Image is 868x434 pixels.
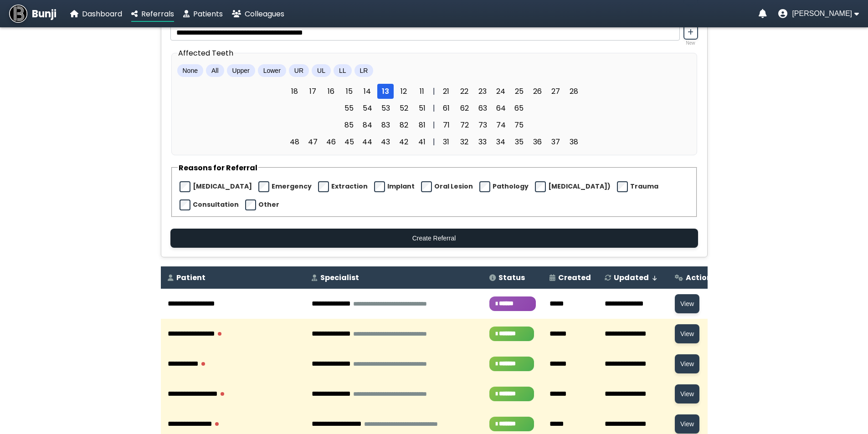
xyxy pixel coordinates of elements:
span: 35 [511,134,527,149]
label: Trauma [630,182,658,191]
legend: Affected Teeth [177,47,234,59]
label: [MEDICAL_DATA] [193,182,252,191]
span: 26 [529,84,545,99]
span: 32 [456,134,473,149]
span: 23 [474,84,491,99]
th: Specialist [305,266,483,289]
th: Updated [598,266,668,289]
span: 64 [493,101,509,116]
button: Create Referral [170,229,698,248]
div: | [430,102,438,114]
span: 36 [529,134,545,149]
span: 34 [493,134,509,149]
span: Dashboard [82,9,122,19]
button: View [675,294,699,313]
img: Bunji Dental Referral Management [9,5,27,23]
a: Bunji [9,5,56,23]
span: 43 [377,134,394,149]
label: Consultation [193,200,239,209]
span: 42 [395,134,412,149]
span: 52 [395,101,412,116]
th: Status [483,266,543,289]
span: 15 [341,84,357,99]
button: User menu [778,9,859,18]
button: All [206,64,224,77]
span: 33 [474,134,491,149]
span: 41 [414,134,430,149]
a: Dashboard [70,8,122,20]
button: View [675,414,699,434]
span: 14 [359,84,375,99]
span: 51 [414,101,430,116]
span: 12 [395,84,412,99]
th: Patient [161,266,305,289]
span: 44 [359,134,375,149]
a: Referrals [131,8,174,20]
th: Actions [668,266,723,289]
span: 21 [438,84,454,99]
span: [PERSON_NAME] [792,10,852,18]
label: [MEDICAL_DATA]) [548,182,611,191]
span: 82 [395,117,412,133]
button: None [177,64,203,77]
span: 37 [547,134,564,149]
span: 13 [377,84,394,99]
span: 16 [323,84,339,99]
th: Created [543,266,598,289]
label: Pathology [493,182,529,191]
span: 25 [511,84,527,99]
button: Upper [227,64,255,77]
span: 71 [438,117,454,133]
span: 47 [304,134,321,149]
span: 46 [323,134,339,149]
span: Patients [193,9,223,19]
span: 84 [359,117,375,133]
span: 45 [341,134,357,149]
span: 62 [456,101,473,116]
span: 54 [359,101,375,116]
span: 63 [474,101,491,116]
span: Colleagues [245,9,284,19]
legend: Reasons for Referral [178,162,258,174]
span: 31 [438,134,454,149]
span: 65 [511,101,527,116]
span: 72 [456,117,473,133]
span: 11 [414,84,430,99]
span: 53 [377,101,394,116]
span: 75 [511,117,527,133]
span: 48 [286,134,303,149]
span: 74 [493,117,509,133]
span: 24 [493,84,509,99]
span: 27 [547,84,564,99]
span: 38 [565,134,582,149]
button: View [675,384,699,403]
label: Oral Lesion [434,182,473,191]
span: 61 [438,101,454,116]
span: 83 [377,117,394,133]
a: Patients [183,8,223,20]
button: View [675,354,699,373]
span: Bunji [32,6,56,21]
button: UL [312,64,331,77]
span: 17 [304,84,321,99]
label: Other [258,200,279,209]
button: LL [334,64,352,77]
span: 73 [474,117,491,133]
a: Colleagues [232,8,284,20]
div: | [430,86,438,97]
a: Notifications [759,9,767,18]
div: | [430,136,438,148]
label: Emergency [272,182,312,191]
button: Lower [258,64,286,77]
span: 28 [565,84,582,99]
span: 85 [341,117,357,133]
span: 81 [414,117,430,133]
span: 18 [286,84,303,99]
span: 22 [456,84,473,99]
button: UR [289,64,309,77]
span: 55 [341,101,357,116]
button: View [675,324,699,343]
div: | [430,119,438,131]
span: Referrals [141,9,174,19]
label: Implant [387,182,415,191]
